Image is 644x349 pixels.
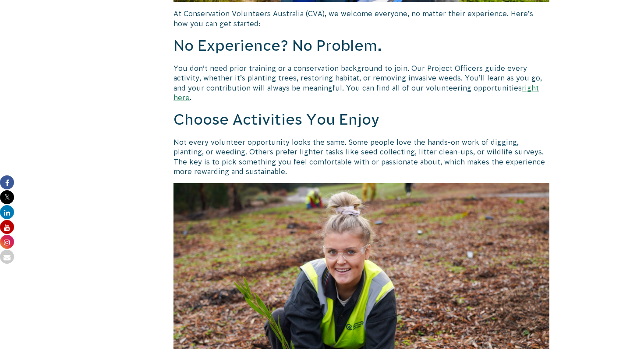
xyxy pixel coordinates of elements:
[173,63,549,103] p: You don’t need prior training or a conservation background to join. Our Project Officers guide ev...
[173,35,549,56] h2: No Experience? No Problem.
[173,9,549,28] p: At Conservation Volunteers Australia (CVA), we welcome everyone, no matter their experience. Here...
[173,109,549,130] h2: Choose Activities You Enjoy
[173,84,539,101] a: right here
[173,137,549,177] p: Not every volunteer opportunity looks the same. Some people love the hands-on work of digging, pl...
